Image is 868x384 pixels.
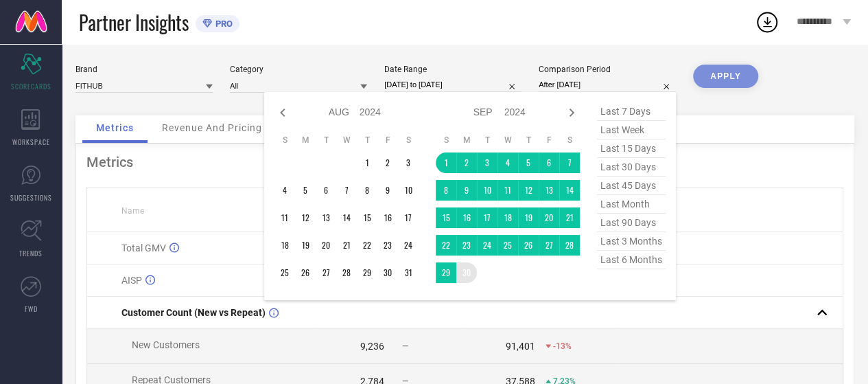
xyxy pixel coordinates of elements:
td: Sat Sep 14 2024 [559,180,580,201]
div: 91,401 [506,341,535,352]
th: Sunday [274,135,295,146]
span: Metrics [96,122,134,133]
td: Mon Sep 23 2024 [456,235,477,256]
th: Thursday [518,135,539,146]
td: Mon Aug 26 2024 [295,262,316,283]
td: Mon Aug 05 2024 [295,180,316,201]
th: Saturday [398,135,419,146]
div: Next month [563,104,580,121]
span: last 3 months [597,232,666,251]
td: Thu Sep 12 2024 [518,180,539,201]
span: Partner Insights [79,8,189,36]
input: Select date range [384,78,521,92]
span: WORKSPACE [12,137,50,147]
td: Tue Aug 27 2024 [316,262,336,283]
td: Wed Sep 11 2024 [497,180,518,201]
th: Thursday [357,135,377,146]
div: Category [230,65,367,74]
td: Wed Aug 07 2024 [336,180,357,201]
th: Wednesday [497,135,518,146]
td: Fri Aug 09 2024 [377,180,398,201]
td: Mon Aug 12 2024 [295,207,316,228]
td: Sat Aug 03 2024 [398,153,419,173]
span: TRENDS [19,248,43,258]
td: Sun Aug 25 2024 [274,262,295,283]
th: Tuesday [316,135,336,146]
th: Friday [377,135,398,146]
td: Thu Sep 19 2024 [518,207,539,228]
span: last 90 days [597,214,666,232]
span: last 45 days [597,177,666,195]
td: Sat Aug 24 2024 [398,235,419,256]
td: Sun Sep 22 2024 [436,235,456,256]
div: Previous month [274,104,291,121]
td: Fri Aug 02 2024 [377,153,398,173]
span: last 7 days [597,102,666,121]
td: Thu Aug 15 2024 [357,207,377,228]
td: Sat Aug 10 2024 [398,180,419,201]
span: Revenue And Pricing [162,122,262,133]
th: Monday [456,135,477,146]
td: Wed Sep 25 2024 [497,235,518,256]
td: Wed Aug 28 2024 [336,262,357,283]
td: Sun Aug 04 2024 [274,180,295,201]
td: Thu Aug 22 2024 [357,235,377,256]
td: Tue Aug 13 2024 [316,207,336,228]
td: Fri Aug 30 2024 [377,262,398,283]
span: SCORECARDS [11,81,51,91]
span: last month [597,195,666,214]
td: Fri Sep 27 2024 [539,235,559,256]
th: Monday [295,135,316,146]
div: Date Range [384,65,521,74]
th: Friday [539,135,559,146]
td: Fri Aug 16 2024 [377,207,398,228]
td: Tue Sep 03 2024 [477,153,497,173]
td: Thu Aug 29 2024 [357,262,377,283]
td: Sat Sep 07 2024 [559,153,580,173]
td: Wed Aug 14 2024 [336,207,357,228]
span: New Customers [132,339,200,350]
span: last week [597,121,666,139]
td: Sat Aug 17 2024 [398,207,419,228]
td: Tue Sep 17 2024 [477,207,497,228]
div: Metrics [86,154,843,170]
td: Sat Sep 28 2024 [559,235,580,256]
td: Wed Aug 21 2024 [336,235,357,256]
span: Total GMV [121,242,166,253]
div: 9,236 [360,341,384,352]
td: Fri Aug 23 2024 [377,235,398,256]
div: Brand [75,65,213,74]
span: last 30 days [597,158,666,177]
span: -13% [553,341,572,351]
td: Fri Sep 13 2024 [539,180,559,201]
span: AISP [121,275,142,286]
td: Sun Sep 08 2024 [436,180,456,201]
td: Sat Aug 31 2024 [398,262,419,283]
td: Thu Aug 08 2024 [357,180,377,201]
th: Sunday [436,135,456,146]
td: Wed Sep 04 2024 [497,153,518,173]
th: Wednesday [336,135,357,146]
td: Wed Sep 18 2024 [497,207,518,228]
td: Mon Sep 02 2024 [456,153,477,173]
td: Tue Aug 20 2024 [316,235,336,256]
td: Sun Sep 15 2024 [436,207,456,228]
td: Fri Sep 20 2024 [539,207,559,228]
span: last 15 days [597,139,666,158]
td: Sun Aug 18 2024 [274,235,295,256]
th: Tuesday [477,135,497,146]
span: — [402,341,408,351]
input: Select comparison period [539,78,676,92]
span: last 6 months [597,251,666,269]
td: Thu Sep 05 2024 [518,153,539,173]
td: Tue Sep 10 2024 [477,180,497,201]
td: Mon Sep 30 2024 [456,262,477,283]
span: Customer Count (New vs Repeat) [121,307,266,318]
span: FWD [25,304,38,314]
th: Saturday [559,135,580,146]
div: Open download list [755,10,779,34]
td: Sun Aug 11 2024 [274,207,295,228]
td: Sat Sep 21 2024 [559,207,580,228]
span: PRO [212,19,233,29]
td: Thu Sep 26 2024 [518,235,539,256]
